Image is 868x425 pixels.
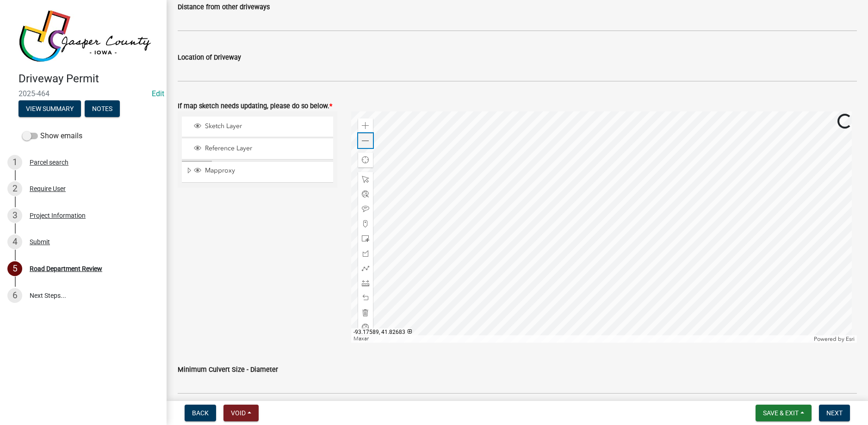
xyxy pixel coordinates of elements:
[231,409,246,417] span: Void
[182,139,333,160] li: Reference Layer
[178,367,278,373] label: Minimum Culvert Size - Diameter
[358,118,373,133] div: Zoom in
[30,239,50,245] div: Submit
[152,89,164,98] a: Edit
[19,72,159,86] h4: Driveway Permit
[358,153,373,167] div: Find my location
[203,144,330,153] span: Reference Layer
[351,335,812,343] div: Maxar
[152,89,164,98] wm-modal-confirm: Edit Application Number
[178,55,241,61] label: Location of Driveway
[846,336,855,342] a: Esri
[7,208,22,223] div: 3
[192,122,330,131] div: Sketch Layer
[30,159,68,166] div: Parcel search
[182,117,333,137] li: Sketch Layer
[186,166,192,176] span: Expand
[812,335,857,343] div: Powered by
[7,155,22,170] div: 1
[7,181,22,196] div: 2
[85,100,120,117] button: Notes
[19,10,152,62] img: Jasper County, Iowa
[7,288,22,303] div: 6
[358,133,373,148] div: Zoom out
[30,265,102,272] div: Road Department Review
[22,130,82,142] label: Show emails
[7,234,22,249] div: 4
[192,144,330,154] div: Reference Layer
[85,105,120,113] wm-modal-confirm: Notes
[763,409,799,417] span: Save & Exit
[826,409,843,417] span: Next
[756,405,812,421] button: Save & Exit
[19,105,81,113] wm-modal-confirm: Summary
[30,185,66,192] div: Require User
[19,100,81,117] button: View Summary
[203,122,330,130] span: Sketch Layer
[223,405,259,421] button: Void
[192,166,330,176] div: Mapproxy
[178,4,270,11] label: Distance from other driveways
[19,89,148,98] span: 2025-464
[203,166,330,175] span: Mapproxy
[7,261,22,276] div: 5
[819,405,850,421] button: Next
[181,114,334,185] ul: Layer List
[182,161,333,182] li: Mapproxy
[30,212,86,219] div: Project Information
[185,405,216,421] button: Back
[192,409,209,417] span: Back
[178,103,332,110] label: If map sketch needs updating, please do so below.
